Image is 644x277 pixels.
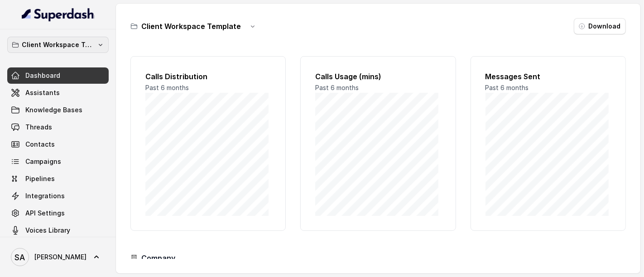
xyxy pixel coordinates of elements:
span: Pipelines [25,174,55,183]
span: Dashboard [25,71,60,80]
span: Voices Library [25,226,70,235]
text: SA [15,253,25,262]
h2: Messages Sent [485,71,611,82]
a: Dashboard [7,67,109,84]
span: Knowledge Bases [25,105,82,115]
a: Integrations [7,188,109,204]
h2: Calls Usage (mins) [315,71,441,82]
span: [PERSON_NAME] [34,253,87,262]
span: Threads [25,123,52,132]
span: Past 6 months [485,84,529,91]
h3: Company [141,253,175,263]
span: Integrations [25,191,65,201]
img: light.svg [22,7,95,22]
span: Past 6 months [145,84,189,91]
a: API Settings [7,205,109,221]
a: Threads [7,119,109,135]
span: Past 6 months [315,84,359,91]
a: [PERSON_NAME] [7,244,109,270]
a: Voices Library [7,222,109,239]
span: API Settings [25,209,65,218]
button: Download [574,18,626,34]
button: Client Workspace Template [7,37,109,53]
span: Contacts [25,140,55,149]
a: Pipelines [7,171,109,187]
h2: Calls Distribution [145,71,271,82]
h3: Client Workspace Template [141,21,241,32]
span: Campaigns [25,157,61,166]
a: Campaigns [7,153,109,170]
a: Knowledge Bases [7,102,109,118]
span: Assistants [25,88,60,97]
a: Assistants [7,85,109,101]
p: Client Workspace Template [22,39,94,50]
a: Contacts [7,136,109,153]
